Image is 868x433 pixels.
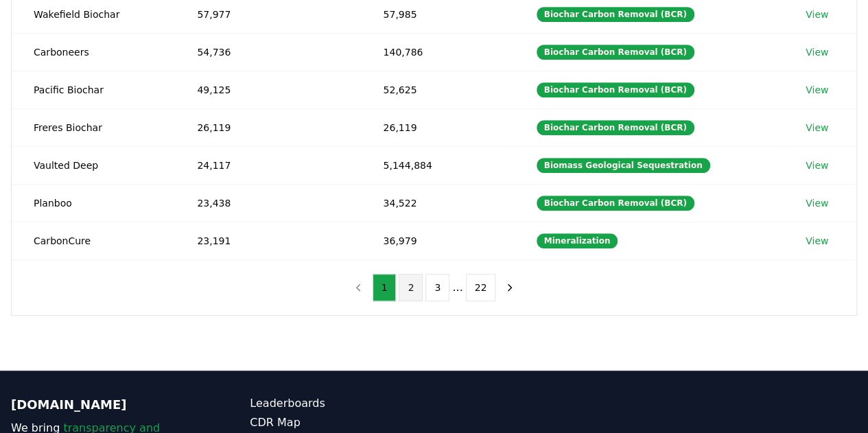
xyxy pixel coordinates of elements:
[361,33,514,71] td: 140,786
[175,184,361,222] td: 23,438
[175,71,361,108] td: 49,125
[425,274,449,301] button: 3
[537,233,618,248] div: Mineralization
[12,71,175,108] td: Pacific Biochar
[806,234,828,248] a: View
[537,158,710,173] div: Biomass Geological Sequestration
[175,108,361,146] td: 26,119
[361,71,514,108] td: 52,625
[537,45,694,60] div: Biochar Carbon Removal (BCR)
[537,196,694,211] div: Biochar Carbon Removal (BCR)
[361,222,514,259] td: 36,979
[452,279,462,296] li: ...
[806,196,828,210] a: View
[175,146,361,184] td: 24,117
[250,395,434,412] a: Leaderboards
[12,146,175,184] td: Vaulted Deep
[806,121,828,134] a: View
[12,108,175,146] td: Freres Biochar
[466,274,496,301] button: 22
[12,222,175,259] td: CarbonCure
[806,8,828,21] a: View
[399,274,423,301] button: 2
[537,7,694,22] div: Biochar Carbon Removal (BCR)
[373,274,397,301] button: 1
[498,274,521,301] button: next page
[806,45,828,59] a: View
[361,146,514,184] td: 5,144,884
[250,414,434,431] a: CDR Map
[361,184,514,222] td: 34,522
[11,395,195,414] p: [DOMAIN_NAME]
[537,82,694,97] div: Biochar Carbon Removal (BCR)
[361,108,514,146] td: 26,119
[12,184,175,222] td: Planboo
[12,33,175,71] td: Carboneers
[175,222,361,259] td: 23,191
[175,33,361,71] td: 54,736
[806,159,828,172] a: View
[806,83,828,97] a: View
[537,120,694,135] div: Biochar Carbon Removal (BCR)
